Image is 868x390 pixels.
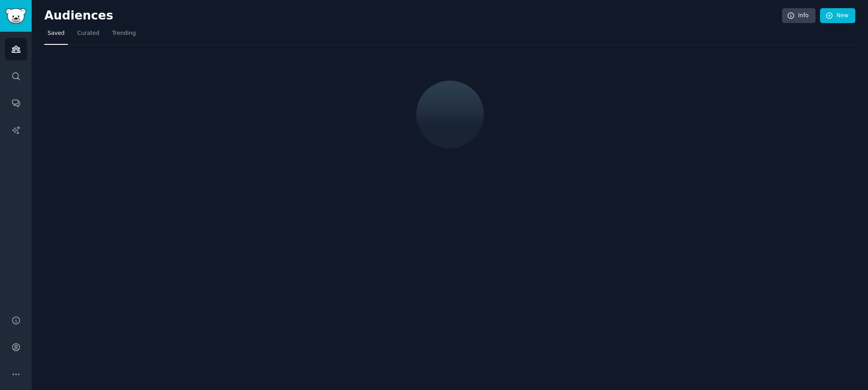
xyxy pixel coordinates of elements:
[77,29,100,38] span: Curated
[74,26,103,45] a: Curated
[44,9,782,23] h2: Audiences
[820,8,855,24] a: New
[112,29,136,38] span: Trending
[44,26,68,45] a: Saved
[782,8,816,24] a: Info
[5,8,26,24] img: GummySearch logo
[47,29,65,38] span: Saved
[109,26,139,45] a: Trending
